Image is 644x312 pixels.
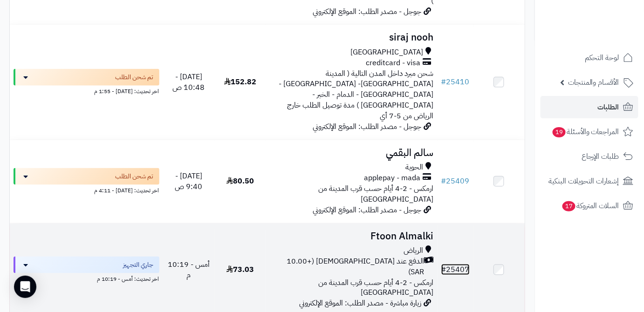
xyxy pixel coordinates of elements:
span: السلات المتروكة [562,199,619,212]
span: تم شحن الطلب [116,73,154,82]
span: شحن مبرد داخل المدن التالية ( المدينة [GEOGRAPHIC_DATA]- [GEOGRAPHIC_DATA] - [GEOGRAPHIC_DATA] - ... [279,68,434,122]
span: ارمكس - 2-4 أيام حسب قرب المدينة من [GEOGRAPHIC_DATA] [319,183,434,205]
h3: Ftoon Almalki [270,231,434,242]
span: جوجل - مصدر الطلب: الموقع الإلكتروني [313,121,422,132]
span: applepay - mada [364,173,421,183]
a: لوحة التحكم [541,47,638,69]
span: الدفع عند [DEMOGRAPHIC_DATA] (+10.00 SAR) [270,256,425,278]
span: الطلبات [598,101,619,114]
span: المراجعات والأسئلة [552,125,619,138]
span: جوجل - مصدر الطلب: الموقع الإلكتروني [313,6,422,17]
span: # [441,176,446,187]
span: لوحة التحكم [585,51,619,64]
div: اخر تحديث: أمس - 10:19 م [14,273,159,283]
span: 17 [562,201,576,212]
span: [GEOGRAPHIC_DATA] [351,47,424,58]
span: زيارة مباشرة - مصدر الطلب: الموقع الإلكتروني [300,298,422,309]
span: # [441,264,446,275]
a: #25410 [441,76,470,88]
img: logo-2.png [581,11,635,30]
h3: siraj nooh [270,32,434,43]
span: ارمكس - 2-4 أيام حسب قرب المدينة من [GEOGRAPHIC_DATA] [319,277,434,299]
a: #25409 [441,176,470,187]
span: [DATE] - 9:40 ص [175,170,202,192]
div: اخر تحديث: [DATE] - 4:11 م [14,185,159,195]
span: 80.50 [226,176,254,187]
span: 73.03 [226,264,254,275]
a: المراجعات والأسئلة19 [541,121,638,143]
span: طلبات الإرجاع [582,150,619,163]
span: الأقسام والمنتجات [568,76,619,89]
a: طلبات الإرجاع [541,145,638,168]
span: 19 [552,127,567,138]
span: إشعارات التحويلات البنكية [548,175,619,188]
span: creditcard - visa [366,58,421,68]
div: Open Intercom Messenger [14,276,36,298]
span: [DATE] - 10:48 ص [172,71,205,93]
span: الرياض [404,245,424,256]
a: إشعارات التحويلات البنكية [541,170,638,192]
span: الحوية [406,162,424,173]
a: الطلبات [541,96,638,118]
div: اخر تحديث: [DATE] - 1:55 م [14,86,159,95]
h3: سالم البقمي [270,148,434,158]
a: #25407 [441,264,470,275]
span: جوجل - مصدر الطلب: الموقع الإلكتروني [313,204,422,216]
span: جاري التجهيز [123,260,154,270]
span: تم شحن الطلب [116,172,154,181]
span: أمس - 10:19 م [168,259,210,281]
a: السلات المتروكة17 [541,195,638,217]
span: 152.82 [224,76,256,88]
span: # [441,76,446,88]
